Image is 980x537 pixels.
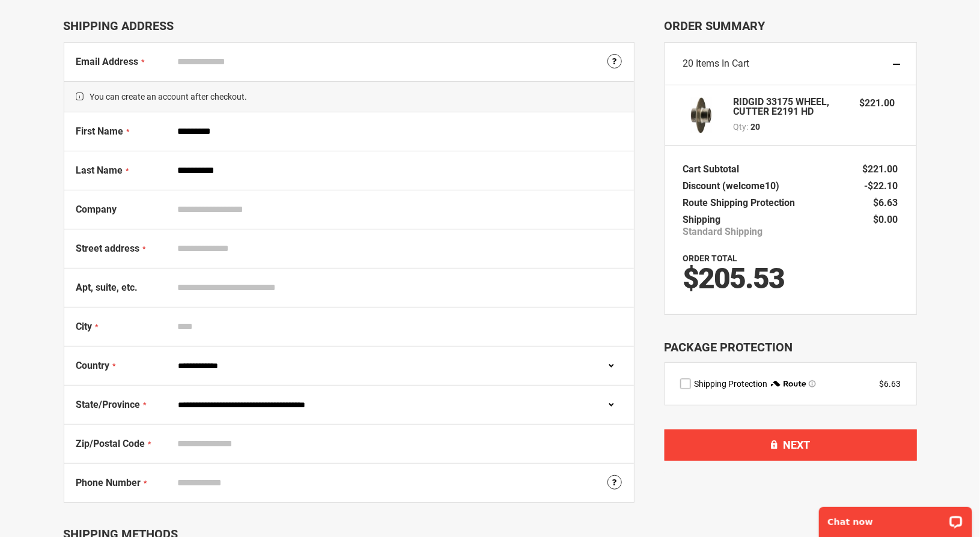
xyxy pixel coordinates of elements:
[76,321,93,332] span: City
[64,19,635,33] div: Shipping Address
[665,429,917,461] button: Next
[696,58,750,69] span: Items in Cart
[695,379,768,389] span: Shipping Protection
[783,438,810,451] span: Next
[751,121,761,133] span: 20
[683,161,746,178] th: Cart Subtotal
[734,122,747,132] span: Qty
[859,97,895,109] span: $221.00
[665,19,917,33] span: Order Summary
[863,163,898,175] span: $221.00
[874,214,898,225] span: $0.00
[683,58,694,69] span: 20
[76,56,139,67] span: Email Address
[76,477,141,488] span: Phone Number
[874,197,898,208] span: $6.63
[734,97,848,117] strong: RIDGID 33175 WHEEL, CUTTER E2191 HD
[76,243,140,254] span: Street address
[683,253,738,263] strong: Order Total
[76,438,145,449] span: Zip/Postal Code
[76,360,110,371] span: Country
[76,282,138,293] span: Apt, suite, etc.
[683,195,802,211] th: Route Shipping Protection
[665,339,917,356] div: Package Protection
[76,126,124,137] span: First Name
[809,380,816,387] span: Learn more
[880,378,901,390] div: $6.63
[683,261,785,296] span: $205.53
[683,180,780,192] span: Discount (welcome10)
[76,204,117,215] span: Company
[865,180,898,192] span: -$22.10
[683,97,719,133] img: RIDGID 33175 WHEEL, CUTTER E2191 HD
[76,165,123,176] span: Last Name
[683,226,763,238] span: Standard Shipping
[811,499,980,537] iframe: LiveChat chat widget
[76,399,141,410] span: State/Province
[64,81,634,112] span: You can create an account after checkout.
[680,378,901,390] div: route shipping protection selector element
[683,214,721,225] span: Shipping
